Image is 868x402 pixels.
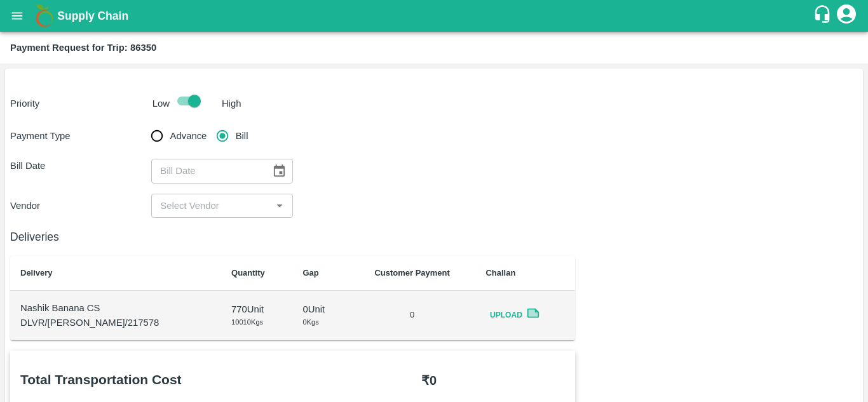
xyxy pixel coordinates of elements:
b: Supply Chain [57,10,128,22]
p: Bill Date [10,159,151,173]
p: Priority [10,97,147,111]
b: ₹ 0 [421,373,437,387]
p: 0 Unit [302,302,338,316]
button: Open [271,198,288,214]
b: Challan [485,268,515,278]
button: Choose date [267,159,291,183]
p: Vendor [10,199,151,213]
div: customer-support [813,4,835,27]
p: Low [153,97,170,111]
p: 770 Unit [231,302,282,316]
span: Upload [485,306,526,325]
b: Payment Request for Trip: 86350 [10,43,156,53]
div: account of current user [835,3,858,29]
b: Delivery [20,268,53,278]
b: Quantity [231,268,265,278]
img: logo [32,3,57,29]
a: Supply Chain [57,7,813,25]
b: Total Transportation Cost [20,372,182,387]
h6: Deliveries [10,228,575,246]
b: Gap [302,268,318,278]
input: Select Vendor [155,198,268,214]
span: Bill [236,129,248,143]
span: 0 Kgs [302,318,318,326]
input: Bill Date [151,159,262,183]
p: Nashik Banana CS [20,301,211,315]
b: Customer Payment [374,268,449,278]
p: High [222,97,241,111]
td: 0 [349,291,476,340]
span: Advance [170,129,207,143]
button: open drawer [3,1,32,30]
p: DLVR/[PERSON_NAME]/217578 [20,316,211,330]
p: Payment Type [10,129,151,143]
span: 10010 Kgs [231,318,263,326]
